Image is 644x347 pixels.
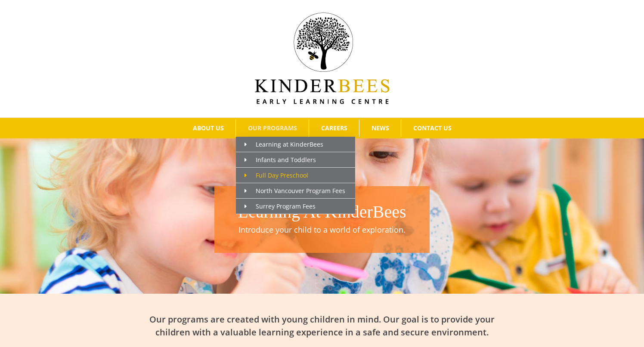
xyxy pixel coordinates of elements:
[236,137,355,152] a: Learning at KinderBees
[245,171,308,179] span: Full Day Preschool
[401,120,463,137] a: CONTACT US
[245,187,345,195] span: North Vancouver Program Fees
[255,12,390,104] img: Kinder Bees Logo
[193,125,224,131] span: ABOUT US
[236,120,309,137] a: OUR PROGRAMS
[236,168,355,183] a: Full Day Preschool
[245,140,323,148] span: Learning at KinderBees
[309,120,359,137] a: CAREERS
[321,125,347,131] span: CAREERS
[219,224,425,236] p: Introduce your child to a world of exploration.
[181,120,235,137] a: ABOUT US
[236,152,355,168] a: Infants and Toddlers
[413,125,452,131] span: CONTACT US
[13,118,631,138] nav: Main Menu
[372,125,389,131] span: NEWS
[236,199,355,214] a: Surrey Program Fees
[236,183,355,199] a: North Vancouver Program Fees
[219,200,425,224] h1: Learning At KinderBees
[133,313,511,339] h2: Our programs are created with young children in mind. Our goal is to provide your children with a...
[359,120,401,137] a: NEWS
[248,125,297,131] span: OUR PROGRAMS
[245,156,316,164] span: Infants and Toddlers
[245,202,316,210] span: Surrey Program Fees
